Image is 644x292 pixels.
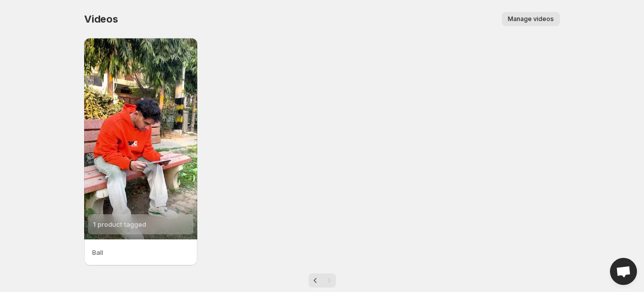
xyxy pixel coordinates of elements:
[308,273,323,287] button: Previous
[502,12,560,26] button: Manage videos
[610,258,637,285] div: Open chat
[308,273,336,287] nav: Pagination
[508,15,554,23] span: Manage videos
[84,13,118,25] span: Videos
[92,247,189,257] p: Ball
[93,220,146,228] span: 1 product tagged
